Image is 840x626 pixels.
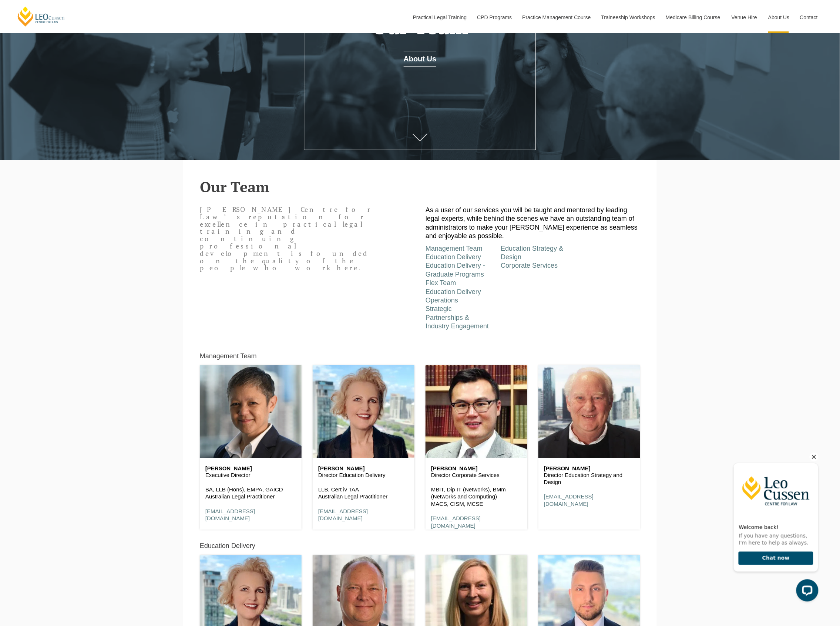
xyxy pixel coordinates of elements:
[431,471,522,479] p: Director Corporate Services
[318,471,409,479] p: Director Education Delivery
[404,52,437,67] a: About Us
[726,1,763,33] a: Venue Hire
[426,245,483,252] a: Management Team
[319,16,521,38] h1: Our Team
[200,206,377,272] p: [PERSON_NAME] Centre for Law’s reputation for excellence in practical legal training and continui...
[318,508,368,522] a: [EMAIL_ADDRESS][DOMAIN_NAME]
[318,486,409,501] p: LLB, Cert iv TAA Australian Legal Practitioner
[426,253,481,261] a: Education Delivery
[501,245,563,261] a: Education Strategy & Design
[17,6,66,27] a: [PERSON_NAME] Centre for Law
[407,1,472,33] a: Practical Legal Training
[318,466,409,472] h6: [PERSON_NAME]
[794,1,823,33] a: Contact
[517,1,596,33] a: Practice Management Course
[205,508,255,522] a: [EMAIL_ADDRESS][DOMAIN_NAME]
[205,486,296,501] p: BA, LLB (Hons), EMPA, GAICD Australian Legal Practitioner
[426,206,640,241] p: As a user of our services you will be taught and mentored by leading legal experts, while behind ...
[431,486,522,508] p: MBIT, Dip IT (Networks), BMm (Networks and Computing) MACS, CISM, MCSE
[426,262,485,278] a: Education Delivery - Graduate Programs
[544,466,635,472] h6: [PERSON_NAME]
[200,353,257,360] h5: Management Team
[205,471,296,479] p: Executive Director
[431,515,481,529] a: [EMAIL_ADDRESS][DOMAIN_NAME]
[431,466,522,472] h6: [PERSON_NAME]
[426,279,456,287] a: Flex Team
[544,494,594,507] a: [EMAIL_ADDRESS][DOMAIN_NAME]
[596,1,660,33] a: Traineeship Workshops
[660,1,726,33] a: Medicare Billing Course
[426,305,489,330] a: Strategic Partnerships & Industry Engagement
[763,1,794,33] a: About Us
[200,179,640,195] h2: Our Team
[501,262,558,269] a: Corporate Services
[728,449,821,608] iframe: LiveChat chat widget
[471,1,517,33] a: CPD Programs
[544,471,635,486] p: Director Education Strategy and Design
[200,543,255,550] h5: Education Delivery
[426,288,481,304] a: Education Delivery Operations
[205,466,296,472] h6: [PERSON_NAME]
